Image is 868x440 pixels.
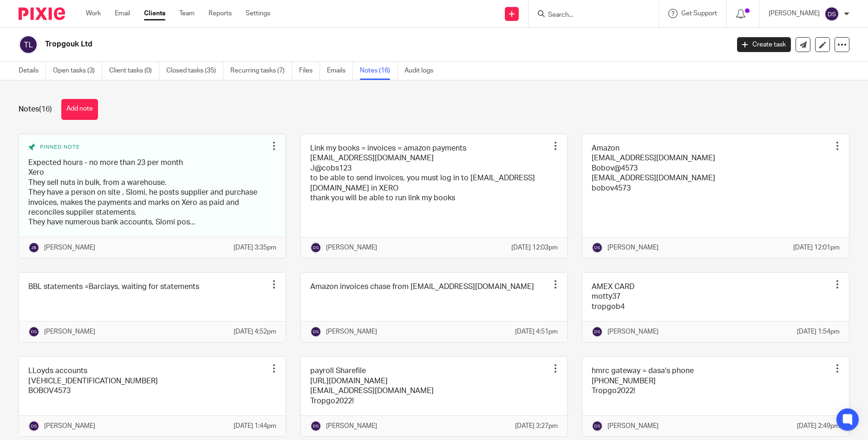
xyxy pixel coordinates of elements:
a: Settings [246,9,270,18]
a: Create task [737,37,791,52]
img: svg%3E [28,326,39,337]
p: [DATE] 1:44pm [234,421,276,431]
a: Open tasks (3) [53,62,102,80]
p: [DATE] 3:27pm [515,421,558,431]
p: [PERSON_NAME] [607,421,659,431]
img: svg%3E [592,420,603,432]
p: [PERSON_NAME] [607,243,659,252]
img: svg%3E [19,35,38,54]
p: [PERSON_NAME] [326,243,377,252]
img: svg%3E [592,326,603,337]
a: Client tasks (0) [109,62,159,80]
a: Clients [144,9,165,18]
input: Search [547,11,631,20]
button: Add note [61,99,98,120]
a: Email [115,9,130,18]
img: svg%3E [592,242,603,253]
p: [DATE] 12:03pm [511,243,558,252]
a: Team [179,9,195,18]
img: svg%3E [310,420,321,432]
img: svg%3E [310,326,321,337]
a: Reports [209,9,232,18]
a: Closed tasks (35) [166,62,223,80]
h1: Notes [19,105,52,114]
p: [DATE] 2:49pm [797,421,840,431]
p: [PERSON_NAME] [326,327,377,336]
div: Pinned note [28,144,267,151]
p: [PERSON_NAME] [44,327,95,336]
p: [DATE] 4:51pm [515,327,558,336]
img: svg%3E [28,420,39,432]
p: [PERSON_NAME] [769,9,820,18]
span: (16) [39,105,52,113]
p: [DATE] 1:54pm [797,327,840,336]
p: [PERSON_NAME] [44,243,95,252]
p: [PERSON_NAME] [607,327,659,336]
a: Recurring tasks (7) [230,62,292,80]
p: [DATE] 4:52pm [234,327,276,336]
p: [PERSON_NAME] [326,421,377,431]
img: svg%3E [28,242,39,253]
h2: Tropgouk Ltd [45,39,587,49]
a: Emails [327,62,353,80]
img: Pixie [19,7,65,20]
a: Files [299,62,320,80]
p: [PERSON_NAME] [44,421,95,431]
p: [DATE] 12:01pm [793,243,840,252]
a: Notes (16) [360,62,398,80]
a: Work [86,9,101,18]
a: Audit logs [405,62,440,80]
a: Details [19,62,46,80]
img: svg%3E [824,7,839,21]
img: svg%3E [310,242,321,253]
span: Get Support [681,10,717,17]
p: [DATE] 3:35pm [234,243,276,252]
